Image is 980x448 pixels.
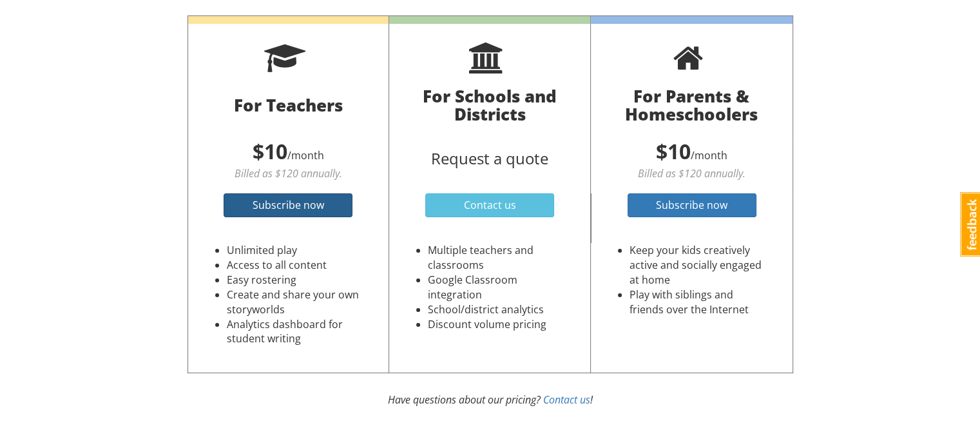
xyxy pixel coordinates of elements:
li: Unlimited play [227,243,363,258]
span: Request a quote [431,148,548,169]
li: Analytics dashboard for student writing [227,317,363,347]
em: Billed as $120 annually. [638,166,745,180]
li: Create and share your own storyworlds [227,287,363,317]
em: Billed as $120 annually. [235,166,342,180]
a: Contact us [425,193,554,217]
em: Have questions about our pricing? ! [388,393,593,407]
span: Contact us [463,198,515,212]
span: Subscribe now [656,198,727,212]
li: Keep your kids creatively active and socially engaged at home [629,243,766,287]
li: Discount volume pricing [428,317,564,332]
h3: For Teachers [207,96,369,115]
li: Play with siblings and friends over the Internet [629,287,766,317]
li: Multiple teachers and classrooms [428,243,564,273]
li: School/district analytics [428,302,564,317]
h3: For Parents & Homeschoolers [610,87,773,124]
span: $10 [253,137,287,165]
a: Subscribe now [224,193,352,217]
a: Contact us [543,393,590,407]
li: Easy rostering [227,273,363,287]
h3: For Schools and Districts [408,87,571,124]
li: Access to all content [227,258,363,273]
span: Subscribe now [253,198,324,212]
a: Subscribe now [628,193,756,217]
span: $10 [656,137,691,165]
li: Google Classroom integration [428,273,564,302]
p: /month [207,137,369,166]
p: /month [610,137,773,166]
